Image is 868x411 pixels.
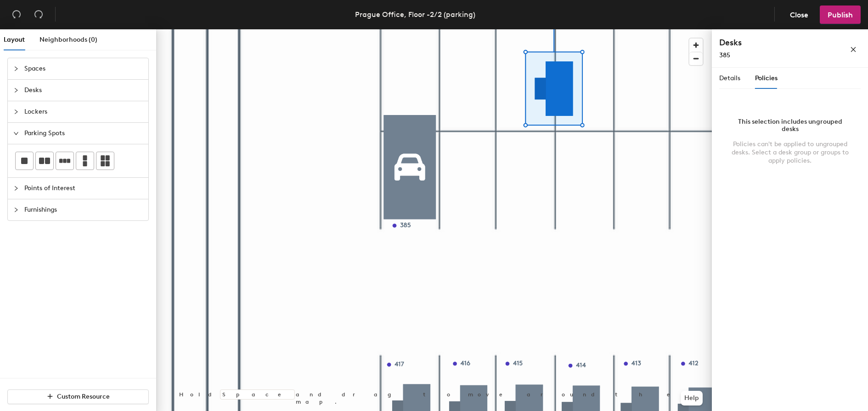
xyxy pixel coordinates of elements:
div: Prague Office, Floor -2/2 (parking) [355,9,475,20]
span: Spaces [24,58,143,79]
button: Publish [820,5,861,24]
span: 385 [719,51,730,59]
span: Publish [828,11,853,19]
span: collapsed [13,186,19,191]
button: Help [681,391,703,406]
span: collapsed [13,88,19,93]
span: undo [12,10,21,19]
div: Policies can't be applied to ungrouped desks. Select a desk group or groups to apply policies. [730,140,850,165]
span: collapsed [13,207,19,213]
span: Furnishings [24,199,143,220]
span: expanded [13,131,19,136]
div: This selection includes ungrouped desks [730,118,850,133]
span: Custom Resource [57,393,110,400]
span: Policies [755,74,778,82]
span: Close [790,11,808,19]
span: close [850,46,857,53]
span: Lockers [24,101,143,122]
button: Custom Resource [7,389,149,404]
span: Neighborhoods (0) [39,36,97,44]
span: collapsed [13,66,19,71]
span: Parking Spots [24,123,143,144]
h4: Desks [719,37,820,49]
span: Layout [4,36,25,44]
button: Undo (⌘ + Z) [7,5,26,24]
button: Redo (⌘ + ⇧ + Z) [29,5,48,24]
span: Desks [24,80,143,101]
button: Close [782,5,816,24]
span: collapsed [13,109,19,115]
span: Points of Interest [24,178,143,199]
span: Details [719,74,740,82]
